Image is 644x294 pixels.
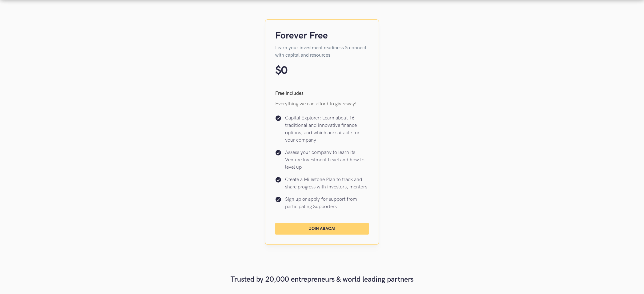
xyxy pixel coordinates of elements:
p: $ [275,64,281,78]
strong: Free includes [275,91,304,96]
p: Assess your company to learn its Venture Investment Level and how to level up [285,149,369,171]
p: Learn your investment readiness & connect with capital and resources [275,44,369,59]
p: Sign up or apply for support from participating Supporters [285,196,369,211]
h1: Trusted by 20,000 entrepreneurs & world leading partners [147,276,497,284]
p: Everything we can afford to giveaway! [275,100,369,108]
p: 0 [281,64,287,78]
img: Check icon [275,150,281,156]
h4: Forever Free [275,30,369,42]
a: Join Abaca! [275,223,369,235]
p: Create a Milestone Plan to track and share progress with investors, mentors [285,176,369,191]
p: Capital Explorer: Learn about 16 traditional and innovative finance options, and which are suitab... [285,115,369,144]
img: Check icon [275,196,281,203]
img: Check icon [275,115,281,121]
img: Check icon [275,177,281,183]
